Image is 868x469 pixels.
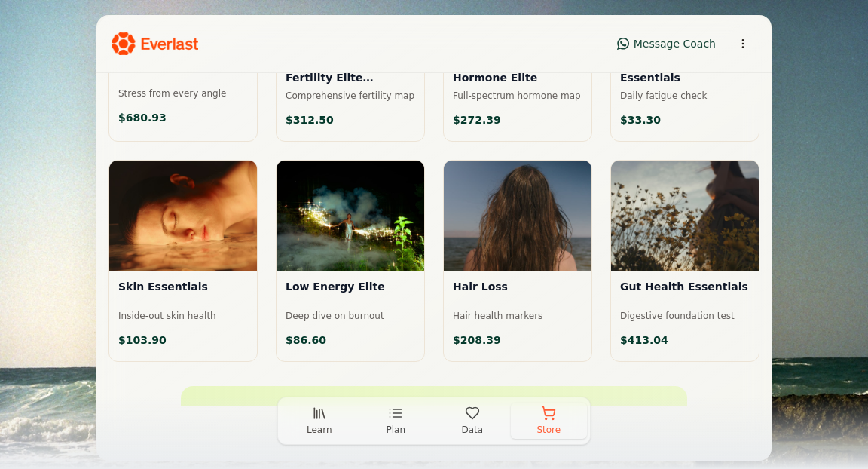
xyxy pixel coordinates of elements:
[307,424,332,436] span: Learn
[453,90,582,102] h3: Full-spectrum hormone map
[286,333,326,348] span: $ 86.60
[620,90,750,102] h3: Daily fatigue check
[286,280,415,305] h3: Low Energy Elite
[453,311,582,322] h3: Hair health markers
[453,333,501,348] span: $ 208.39
[461,424,483,436] span: Data
[453,280,582,305] h3: Hair Loss
[453,112,501,127] span: $ 272.39
[620,112,661,127] span: $ 33.30
[620,280,750,305] h3: Gut Health Essentials
[118,110,167,125] span: $ 680.93
[118,280,248,305] h3: Skin Essentials
[286,311,415,322] h3: Deep dive on burnout
[118,88,248,100] h3: Stress from every angle
[536,424,561,436] span: Store
[112,32,198,56] img: Everlast Logo
[620,311,750,322] h3: Digestive foundation test
[286,90,415,102] h3: Comprehensive fertility map
[286,112,334,127] span: $ 312.50
[386,424,405,436] span: Plan
[118,311,248,322] h3: Inside-out skin health
[118,333,167,348] span: $ 103.90
[610,32,723,56] button: Message Coach
[634,36,716,51] span: Message Coach
[620,333,668,348] span: $ 413.04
